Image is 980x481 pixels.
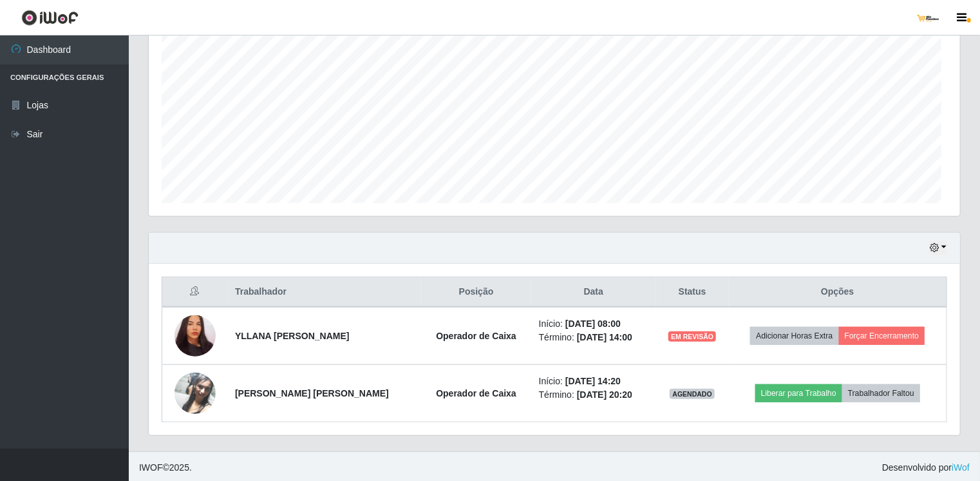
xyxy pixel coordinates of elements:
[750,327,838,345] button: Adicionar Horas Extra
[421,277,531,308] th: Posição
[139,461,192,475] span: © 2025 .
[436,331,516,341] strong: Operador de Caixa
[882,461,970,475] span: Desenvolvido por
[531,277,656,308] th: Data
[565,376,621,386] time: [DATE] 14:20
[842,384,920,402] button: Trabalhador Faltou
[952,462,970,473] a: iWof
[21,10,79,26] img: CoreUI Logo
[539,388,648,402] li: Término:
[729,277,947,308] th: Opções
[235,388,389,398] strong: [PERSON_NAME] [PERSON_NAME]
[656,277,729,308] th: Status
[436,388,516,398] strong: Operador de Caixa
[668,331,716,342] span: EM REVISÃO
[755,384,842,402] button: Liberar para Trabalho
[577,389,632,400] time: [DATE] 20:20
[539,317,648,331] li: Início:
[565,319,621,329] time: [DATE] 08:00
[839,327,925,345] button: Forçar Encerramento
[670,389,715,399] span: AGENDADO
[174,357,216,430] img: 1728657524685.jpeg
[235,331,350,341] strong: YLLANA [PERSON_NAME]
[539,331,648,344] li: Término:
[174,314,216,358] img: 1655824719920.jpeg
[539,375,648,388] li: Início:
[227,277,421,308] th: Trabalhador
[577,332,632,342] time: [DATE] 14:00
[139,462,163,473] span: IWOF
